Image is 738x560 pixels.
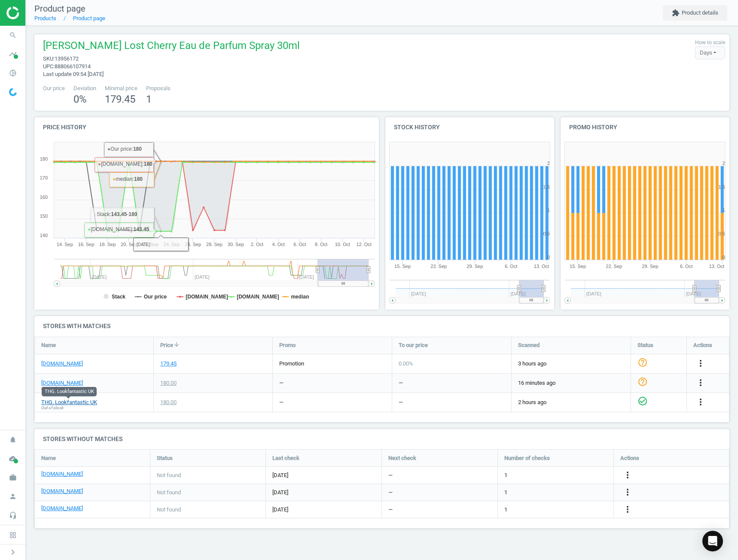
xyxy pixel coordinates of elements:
[272,242,285,247] tspan: 4. Oct
[41,487,83,495] a: [DOMAIN_NAME]
[173,341,180,348] i: arrow_downward
[695,39,725,46] label: How to scale
[279,399,284,406] div: —
[637,396,648,406] i: check_circle_outline
[121,242,137,247] tspan: 20. Sep
[622,504,633,514] i: more_vert
[467,264,483,269] tspan: 29. Sep
[144,294,167,300] tspan: Our price
[160,379,177,387] div: 180.00
[680,264,692,269] tspan: 6. Oct
[543,184,549,189] text: 1.5
[561,117,729,137] h4: Promo history
[5,432,21,448] i: notifications
[5,27,21,43] i: search
[5,507,21,523] i: headset_mic
[157,454,173,462] span: Status
[505,264,517,269] tspan: 6. Oct
[518,360,624,368] span: 3 hours ago
[206,242,223,247] tspan: 28. Sep
[5,65,21,81] i: pie_chart_outlined
[504,489,507,496] span: 1
[40,175,48,180] text: 170
[41,470,83,478] a: [DOMAIN_NAME]
[43,39,300,55] span: [PERSON_NAME] Lost Cherry Eau de Parfum Spray 30ml
[34,316,729,336] h4: Stores with matches
[695,46,725,59] div: Days
[228,242,244,247] tspan: 30. Sep
[547,207,549,213] text: 1
[142,242,159,247] tspan: 22. Sep
[622,487,633,497] i: more_vert
[637,357,648,368] i: help_outline
[43,63,55,70] span: upc :
[5,46,21,62] i: timeline
[146,93,152,105] span: 1
[41,399,97,406] a: THG. Lookfantastic UK
[543,231,549,236] text: 0.5
[291,294,309,300] tspan: median
[2,547,24,558] button: chevron_right
[43,71,104,77] span: Last update 09:54 [DATE]
[41,405,64,411] span: Out of stock
[34,15,56,21] a: Products
[42,387,97,396] div: THG. Lookfantastic UK
[251,242,263,247] tspan: 2. Oct
[43,55,55,62] span: sku :
[164,242,180,247] tspan: 24. Sep
[695,377,706,389] button: more_vert
[695,397,706,408] button: more_vert
[547,161,549,166] text: 2
[399,360,413,367] span: 0.00 %
[622,470,633,480] i: more_vert
[40,195,48,200] text: 160
[279,341,296,349] span: Promo
[160,399,177,406] div: 180.00
[34,117,379,137] h4: Price history
[40,233,48,238] text: 140
[388,506,393,514] span: —
[723,207,725,213] text: 1
[637,377,648,387] i: help_outline
[5,488,21,505] i: person
[272,489,375,496] span: [DATE]
[105,93,135,105] span: 179.45
[388,454,416,462] span: Next check
[388,472,393,479] span: —
[388,489,393,496] span: —
[279,360,304,367] span: promotion
[41,379,83,387] a: [DOMAIN_NAME]
[430,264,447,269] tspan: 22. Sep
[723,255,725,260] text: 0
[55,63,91,70] span: 888066107914
[622,470,633,481] button: more_vert
[41,360,83,368] a: [DOMAIN_NAME]
[6,6,67,19] img: ajHJNr6hYgQAAAAASUVORK5CYII=
[693,341,712,349] span: Actions
[34,3,85,14] span: Product page
[279,379,284,387] div: —
[157,489,181,496] span: Not found
[157,472,181,479] span: Not found
[518,399,624,406] span: 2 hours ago
[518,379,624,387] span: 16 minutes ago
[385,117,554,137] h4: Stock history
[622,487,633,498] button: more_vert
[5,469,21,486] i: work
[57,242,73,247] tspan: 14. Sep
[9,88,17,96] img: wGWNvw8QSZomAAAAABJRU5ErkJggg==
[73,15,105,21] a: Product page
[695,358,706,368] i: more_vert
[186,294,228,300] tspan: [DOMAIN_NAME]
[185,242,201,247] tspan: 26. Sep
[570,264,586,269] tspan: 15. Sep
[606,264,622,269] tspan: 22. Sep
[399,399,403,406] div: —
[34,429,729,449] h4: Stores without matches
[78,242,95,247] tspan: 16. Sep
[695,397,706,407] i: more_vert
[695,377,706,388] i: more_vert
[40,213,48,219] text: 150
[5,450,21,467] i: cloud_done
[534,264,549,269] tspan: 13. Oct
